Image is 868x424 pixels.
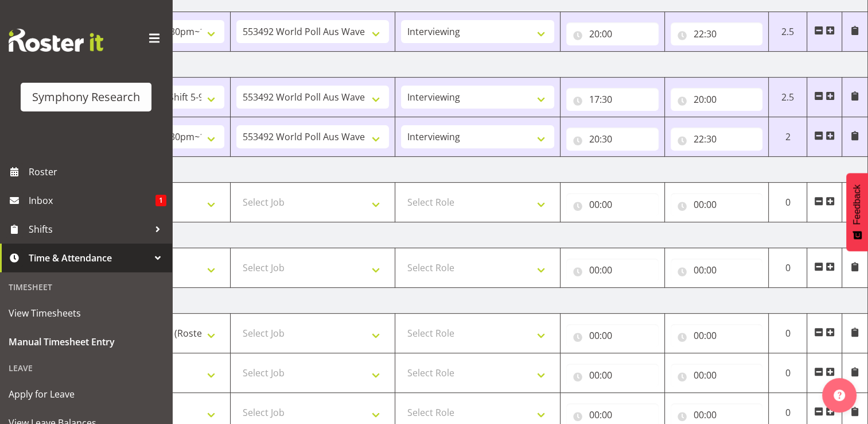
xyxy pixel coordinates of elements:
[65,52,868,78] td: [DATE]
[566,324,659,347] input: Click to select...
[65,222,868,248] td: [DATE]
[566,22,659,45] input: Click to select...
[3,299,169,327] a: View Timesheets
[29,249,149,267] span: Time & Attendance
[155,195,166,206] span: 1
[769,117,807,157] td: 2
[671,128,763,151] input: Click to select...
[769,314,807,353] td: 0
[846,173,868,251] button: Feedback - Show survey
[671,22,763,45] input: Click to select...
[671,259,763,282] input: Click to select...
[566,193,659,216] input: Click to select...
[671,364,763,387] input: Click to select...
[32,88,140,106] div: Symphony Research
[3,356,169,380] div: Leave
[671,324,763,347] input: Click to select...
[3,275,169,299] div: Timesheet
[3,380,169,408] a: Apply for Leave
[29,192,155,209] span: Inbox
[9,386,164,403] span: Apply for Leave
[852,184,862,225] span: Feedback
[3,327,169,356] a: Manual Timesheet Entry
[9,304,164,322] span: View Timesheets
[566,364,659,387] input: Click to select...
[29,221,149,238] span: Shifts
[671,193,763,216] input: Click to select...
[769,78,807,117] td: 2.5
[65,157,868,183] td: [DATE]
[566,88,659,111] input: Click to select...
[769,248,807,288] td: 0
[566,259,659,282] input: Click to select...
[9,333,164,350] span: Manual Timesheet Entry
[65,288,868,314] td: [DATE]
[671,88,763,111] input: Click to select...
[769,353,807,393] td: 0
[566,128,659,151] input: Click to select...
[834,390,845,401] img: help-xxl-2.png
[769,12,807,52] td: 2.5
[29,163,166,180] span: Roster
[769,183,807,222] td: 0
[9,29,103,52] img: Rosterit website logo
